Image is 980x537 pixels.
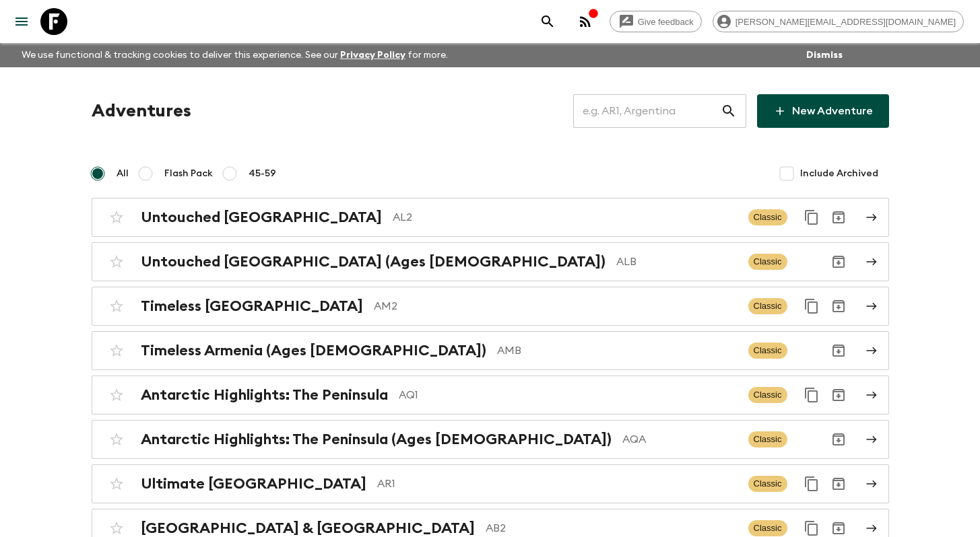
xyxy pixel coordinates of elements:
[630,17,701,27] span: Give feedback
[534,8,561,35] button: search adventures
[374,298,738,314] p: AM2
[825,426,852,453] button: Archive
[825,204,852,231] button: Archive
[249,167,276,180] span: 45-59
[728,17,963,27] span: [PERSON_NAME][EMAIL_ADDRESS][DOMAIN_NAME]
[748,387,787,403] span: Classic
[825,382,852,408] button: Archive
[141,253,606,271] h2: Untouched [GEOGRAPHIC_DATA] (Ages [DEMOGRAPHIC_DATA])
[92,420,889,459] a: Antarctic Highlights: The Peninsula (Ages [DEMOGRAPHIC_DATA])AQAClassicArchive
[141,431,612,448] h2: Antarctic Highlights: The Peninsula (Ages [DEMOGRAPHIC_DATA])
[164,167,213,180] span: Flash Pack
[92,242,889,281] a: Untouched [GEOGRAPHIC_DATA] (Ages [DEMOGRAPHIC_DATA])ALBClassicArchive
[748,431,787,448] span: Classic
[92,331,889,370] a: Timeless Armenia (Ages [DEMOGRAPHIC_DATA])AMBClassicArchive
[8,8,35,35] button: menu
[825,248,852,275] button: Archive
[377,476,738,492] p: AR1
[748,520,787,536] span: Classic
[748,298,787,314] span: Classic
[748,476,787,492] span: Classic
[800,167,878,180] span: Include Archived
[141,475,366,493] h2: Ultimate [GEOGRAPHIC_DATA]
[497,343,738,359] p: AMB
[803,46,846,65] button: Dismiss
[92,198,889,237] a: Untouched [GEOGRAPHIC_DATA]AL2ClassicDuplicate for 45-59Archive
[616,254,738,270] p: ALB
[748,254,787,270] span: Classic
[92,464,889,503] a: Ultimate [GEOGRAPHIC_DATA]AR1ClassicDuplicate for 45-59Archive
[141,386,388,404] h2: Antarctic Highlights: The Peninsula
[92,98,191,124] h1: Adventures
[825,293,852,320] button: Archive
[117,167,129,180] span: All
[825,337,852,364] button: Archive
[486,520,738,536] p: AB2
[748,343,787,359] span: Classic
[573,92,721,130] input: e.g. AR1, Argentina
[141,209,382,226] h2: Untouched [GEOGRAPHIC_DATA]
[393,209,738,225] p: AL2
[340,50,405,60] a: Privacy Policy
[141,520,475,537] h2: [GEOGRAPHIC_DATA] & [GEOGRAPHIC_DATA]
[399,387,738,403] p: AQ1
[92,287,889,326] a: Timeless [GEOGRAPHIC_DATA]AM2ClassicDuplicate for 45-59Archive
[141,342,486,359] h2: Timeless Armenia (Ages [DEMOGRAPHIC_DATA])
[798,470,825,497] button: Duplicate for 45-59
[748,209,787,225] span: Classic
[825,470,852,497] button: Archive
[798,293,825,320] button: Duplicate for 45-59
[798,204,825,231] button: Duplicate for 45-59
[757,94,889,128] a: New Adventure
[713,11,964,32] div: [PERSON_NAME][EMAIL_ADDRESS][DOMAIN_NAME]
[92,375,889,415] a: Antarctic Highlights: The PeninsulaAQ1ClassicDuplicate for 45-59Archive
[610,11,702,32] a: Give feedback
[798,382,825,408] button: Duplicate for 45-59
[622,431,738,448] p: AQA
[141,297,363,315] h2: Timeless [GEOGRAPHIC_DATA]
[16,43,453,67] p: We use functional & tracking cookies to deliver this experience. See our for more.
